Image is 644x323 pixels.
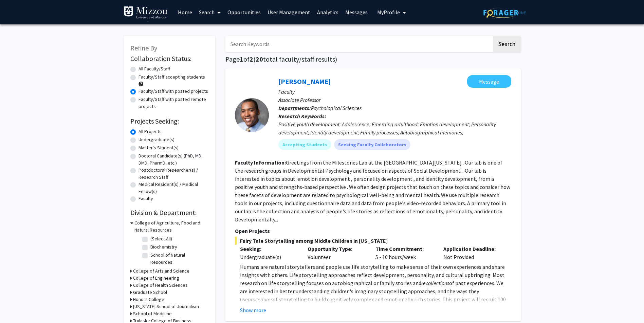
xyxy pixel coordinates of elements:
[139,144,179,151] label: Master's Student(s)
[240,306,266,314] button: Show more
[139,65,170,72] label: All Faculty/Staff
[483,7,526,18] img: ForagerOne Logo
[196,0,224,24] a: Search
[278,139,331,150] mat-chip: Accepting Students
[278,113,326,120] b: Research Keywords:
[139,96,208,110] label: Faculty/Staff with posted remote projects
[421,280,449,286] em: recollections
[493,36,521,52] button: Search
[130,44,157,52] span: Refine By
[235,227,511,235] p: Open Projects
[133,267,189,275] h3: College of Arts and Science
[124,6,168,20] img: University of Missouri Logo
[139,136,174,143] label: Undergraduate(s)
[438,245,506,261] div: Not Provided
[130,209,208,217] h2: Division & Department:
[150,243,177,251] label: Biochemistry
[133,296,164,303] h3: Honors College
[443,245,501,253] p: Application Deadline:
[250,55,253,63] span: 2
[139,181,208,195] label: Medical Resident(s) / Medical Fellow(s)
[302,245,370,261] div: Volunteer
[278,120,511,136] div: Positive youth development; Adolescence; Emerging adulthood; Emotion development; Personality dev...
[134,219,208,234] h3: College of Agriculture, Food and Natural Resources
[225,55,521,63] h1: Page of ( total faculty/staff results)
[130,117,208,125] h2: Projects Seeking:
[235,159,510,223] fg-read-more: Greetings from the Milestones Lab at the [GEOGRAPHIC_DATA][US_STATE] . Our lab is one of the rese...
[342,0,371,24] a: Messages
[174,0,196,24] a: Home
[139,73,205,81] label: Faculty/Staff accepting students
[139,167,208,181] label: Postdoctoral Researcher(s) / Research Staff
[377,9,400,16] span: My Profile
[139,195,153,202] label: Faculty
[139,128,162,135] label: All Projects
[133,303,199,310] h3: [US_STATE] School of Journalism
[139,88,208,95] label: Faculty/Staff with posted projects
[133,289,167,296] h3: Graduate School
[235,237,511,245] span: Fairy Tale Storytelling among Middle Children in [US_STATE]
[256,55,263,63] span: 20
[467,75,511,88] button: Message Jordan Booker
[248,296,273,303] em: procedures
[139,152,208,167] label: Doctoral Candidate(s) (PhD, MD, DMD, PharmD, etc.)
[133,275,179,282] h3: College of Engineering
[375,245,433,253] p: Time Commitment:
[130,55,208,63] h2: Collaboration Status:
[311,105,362,111] span: Psychological Sciences
[133,282,188,289] h3: College of Health Sciences
[278,88,511,96] p: Faculty
[235,159,286,166] b: Faculty Information:
[150,252,207,266] label: School of Natural Resources
[224,0,264,24] a: Opportunities
[278,96,511,104] p: Associate Professor
[334,139,410,150] mat-chip: Seeking Faculty Collaborators
[278,105,311,111] b: Departments:
[314,0,342,24] a: Analytics
[150,235,172,242] label: (Select All)
[370,245,438,261] div: 5 - 10 hours/week
[240,253,298,261] div: Undergraduate(s)
[308,245,365,253] p: Opportunity Type:
[240,55,243,63] span: 1
[278,77,331,86] a: [PERSON_NAME]
[133,310,172,317] h3: School of Medicine
[240,245,298,253] p: Seeking:
[5,293,29,318] iframe: Chat
[225,36,492,52] input: Search Keywords
[264,0,314,24] a: User Management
